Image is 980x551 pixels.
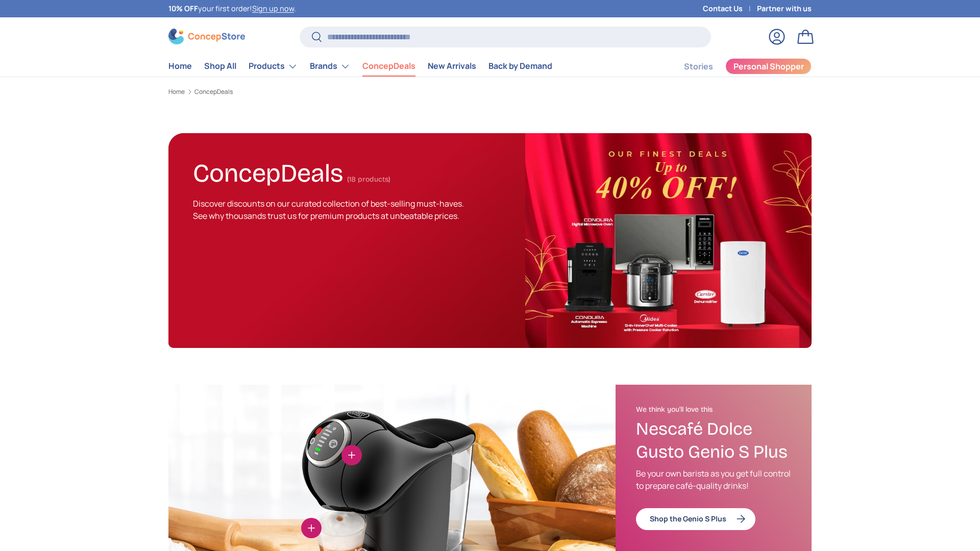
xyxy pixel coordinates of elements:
a: Home [168,89,185,95]
img: ConcepDeals [525,133,812,348]
nav: Breadcrumbs [168,87,812,96]
a: Personal Shopper [725,58,812,74]
a: ConcepDeals [194,89,233,95]
a: Shop All [204,56,236,76]
a: Brands [310,56,350,77]
a: Stories [684,57,713,77]
h3: Nescafé Dolce Gusto Genio S Plus [636,418,791,464]
strong: 10% OFF [168,4,198,13]
nav: Primary [168,56,552,77]
span: Personal Shopper [733,62,804,70]
a: Sign up now [252,4,294,13]
a: Shop the Genio S Plus [636,508,755,530]
a: Products [249,56,298,77]
summary: Brands [304,56,356,77]
a: Home [168,56,192,76]
h1: ConcepDeals [193,154,343,188]
a: New Arrivals [428,56,476,76]
p: your first order! . [168,3,296,14]
a: Back by Demand [488,56,552,76]
img: ConcepStore [168,29,245,44]
a: Partner with us [757,3,812,14]
p: Be your own barista as you get full control to prepare café-quality drinks! [636,467,791,492]
span: (18 products) [347,175,390,184]
nav: Secondary [659,56,812,77]
a: ConcepDeals [362,56,415,76]
span: Discover discounts on our curated collection of best-selling must-haves. See why thousands trust ... [193,198,464,221]
a: Contact Us [703,3,757,14]
summary: Products [242,56,304,77]
h2: We think you'll love this [636,405,791,414]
